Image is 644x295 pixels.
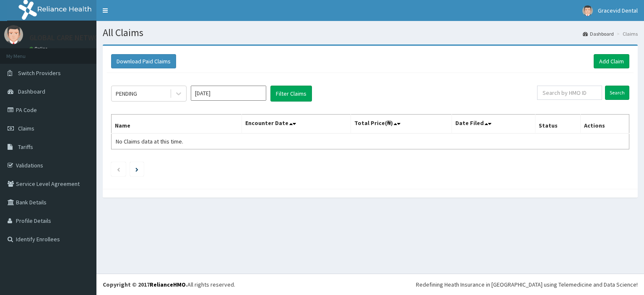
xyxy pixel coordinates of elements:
img: User Image [582,5,593,16]
footer: All rights reserved. [96,274,644,295]
span: Gracevid Dental [598,7,638,14]
h1: All Claims [103,27,638,38]
a: Next page [135,165,138,173]
span: Claims [18,125,34,132]
th: Date Filed [452,115,535,134]
th: Actions [580,115,629,134]
th: Name [112,115,242,134]
span: Tariffs [18,143,33,151]
p: GLOBAL CARE NETWORK HOSPITAL [29,34,142,42]
div: Redefining Heath Insurance in [GEOGRAPHIC_DATA] using Telemedicine and Data Science! [416,280,638,289]
input: Search [605,86,629,100]
strong: Copyright © 2017 . [103,281,187,288]
div: PENDING [116,89,137,98]
li: Claims [615,30,638,37]
a: Previous page [117,165,120,173]
a: Dashboard [583,30,614,37]
input: Select Month and Year [191,86,266,101]
a: Online [29,46,49,52]
th: Encounter Date [242,115,351,134]
img: User Image [4,25,23,44]
button: Download Paid Claims [111,54,176,68]
span: Switch Providers [18,69,61,77]
button: Filter Claims [270,86,312,102]
th: Total Price(₦) [351,115,452,134]
input: Search by HMO ID [537,86,602,100]
a: RelianceHMO [150,281,186,288]
span: No Claims data at this time. [116,138,183,145]
a: Add Claim [594,54,629,68]
th: Status [535,115,580,134]
span: Dashboard [18,88,45,95]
